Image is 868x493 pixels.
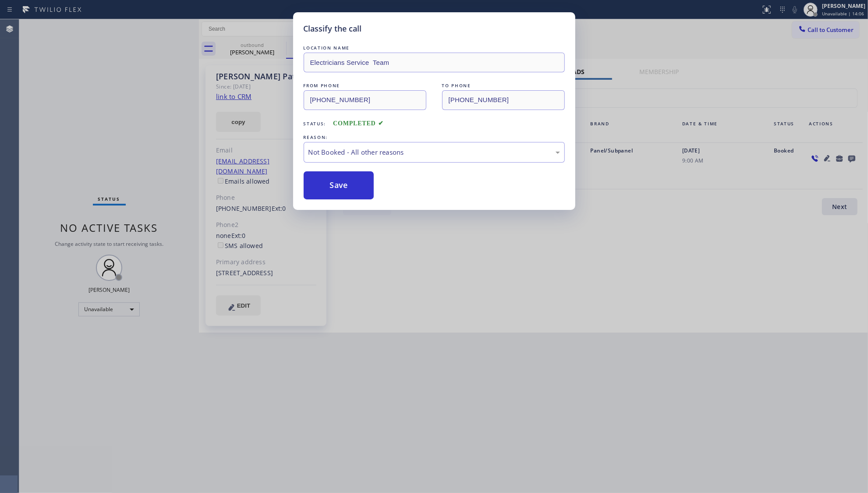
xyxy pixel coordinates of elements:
[304,133,565,142] div: REASON:
[304,23,362,35] h5: Classify the call
[442,81,565,90] div: TO PHONE
[304,121,326,127] span: Status:
[304,81,426,90] div: FROM PHONE
[308,147,560,157] div: Not Booked - All other reasons
[442,90,565,110] input: To phone
[304,171,374,199] button: Save
[304,90,426,110] input: From phone
[304,43,565,53] div: LOCATION NAME
[333,120,384,127] span: COMPLETED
